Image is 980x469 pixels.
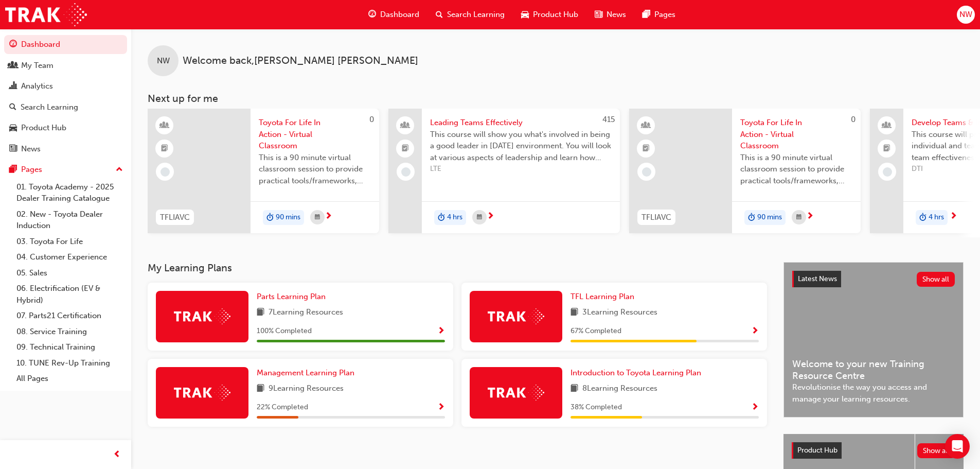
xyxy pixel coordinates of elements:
[160,212,190,223] span: TFLIAVC
[257,292,326,301] span: Parts Learning Plan
[487,212,494,221] span: next-icon
[798,274,837,283] span: Latest News
[806,212,814,221] span: next-icon
[488,308,544,324] img: Trak
[259,117,371,152] span: Toyota For Life In Action - Virtual Classroom
[571,367,705,379] a: Introduction to Toyota Learning Plan
[751,401,759,414] button: Show Progress
[148,109,379,233] a: 0TFLIAVCToyota For Life In Action - Virtual ClassroomThis is a 90 minute virtual classroom sessio...
[402,142,409,155] span: booktick-icon
[276,212,300,223] span: 90 mins
[12,281,127,308] a: 06. Electrification (EV & Hybrid)
[12,206,127,234] a: 02. New - Toyota Dealer Induction
[438,211,445,224] span: duration-icon
[21,60,54,72] div: My Team
[161,142,168,155] span: booktick-icon
[174,308,230,324] img: Trak
[161,119,168,132] span: learningResourceType_INSTRUCTOR_LED-icon
[257,291,330,303] a: Parts Learning Plan
[9,165,17,175] span: pages-icon
[116,163,123,177] span: up-icon
[12,308,127,324] a: 07. Parts21 Certification
[533,9,578,21] span: Product Hub
[437,325,445,338] button: Show Progress
[595,8,602,21] span: news-icon
[4,118,127,137] a: Product Hub
[257,383,264,395] span: book-icon
[751,403,759,412] span: Show Progress
[5,3,87,26] img: Trak
[257,325,312,337] span: 100 % Completed
[740,152,852,187] span: This is a 90 minute virtual classroom session to provide practical tools/frameworks, behaviours a...
[642,167,651,177] span: learningRecordVerb_NONE-icon
[642,212,671,223] span: TFLIAVC
[9,40,17,49] span: guage-icon
[571,368,701,377] span: Introduction to Toyota Learning Plan
[430,163,612,175] span: LTE
[360,4,427,25] a: guage-iconDashboard
[929,212,944,223] span: 4 hrs
[12,249,127,265] a: 04. Customer Experience
[751,325,759,338] button: Show Progress
[436,8,443,21] span: search-icon
[21,164,42,176] div: Pages
[12,179,127,206] a: 01. Toyota Academy - 2025 Dealer Training Catalogue
[131,93,980,105] h3: Next up for me
[883,142,890,155] span: booktick-icon
[748,211,755,224] span: duration-icon
[643,119,650,132] span: learningResourceType_INSTRUCTOR_LED-icon
[797,446,838,455] span: Product Hub
[21,101,78,113] div: Search Learning
[917,272,955,287] button: Show all
[4,35,127,54] a: Dashboard
[634,4,684,25] a: pages-iconPages
[582,383,657,395] span: 8 Learning Resources
[430,117,612,129] span: Leading Teams Effectively
[4,140,127,159] a: News
[430,129,612,164] span: This course will show you what's involved in being a good leader in [DATE] environment. You will ...
[325,212,332,221] span: next-icon
[796,211,801,224] span: calendar-icon
[12,371,127,387] a: All Pages
[12,355,127,371] a: 10. TUNE Rev-Up Training
[9,145,17,154] span: news-icon
[792,358,955,381] span: Welcome to your new Training Resource Centre
[586,4,634,25] a: news-iconNews
[792,442,955,459] a: Product HubShow all
[4,77,127,96] a: Analytics
[12,265,127,281] a: 05. Sales
[740,117,852,152] span: Toyota For Life In Action - Virtual Classroom
[883,167,892,177] span: learningRecordVerb_NONE-icon
[12,234,127,250] a: 03. Toyota For Life
[437,401,445,414] button: Show Progress
[4,33,127,160] button: DashboardMy TeamAnalyticsSearch LearningProduct HubNews
[751,327,759,336] span: Show Progress
[12,339,127,355] a: 09. Technical Training
[161,167,170,177] span: learningRecordVerb_NONE-icon
[521,8,529,21] span: car-icon
[571,383,578,395] span: book-icon
[488,385,544,401] img: Trak
[959,9,972,21] span: NW
[783,262,964,418] a: Latest NewsShow allWelcome to your new Training Resource CentreRevolutionise the way you access a...
[369,115,374,124] span: 0
[919,211,926,224] span: duration-icon
[401,167,411,177] span: learningRecordVerb_NONE-icon
[4,56,127,75] a: My Team
[571,291,638,303] a: TFL Learning Plan
[148,262,767,274] h3: My Learning Plans
[368,8,376,21] span: guage-icon
[571,306,578,319] span: book-icon
[21,80,53,92] div: Analytics
[945,434,970,459] div: Open Intercom Messenger
[269,306,343,319] span: 7 Learning Resources
[629,109,861,233] a: 0TFLIAVCToyota For Life In Action - Virtual ClassroomThis is a 90 minute virtual classroom sessio...
[883,119,890,132] span: people-icon
[257,367,359,379] a: Management Learning Plan
[266,211,274,224] span: duration-icon
[427,4,513,25] a: search-iconSearch Learning
[757,212,782,223] span: 90 mins
[402,119,409,132] span: people-icon
[257,368,354,377] span: Management Learning Plan
[851,115,856,124] span: 0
